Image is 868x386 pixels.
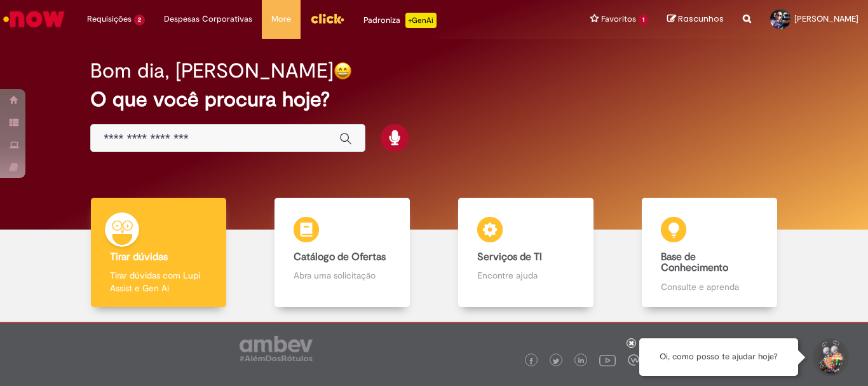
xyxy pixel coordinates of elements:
img: logo_footer_youtube.png [599,352,616,368]
a: Serviços de TI Encontre ajuda [434,198,618,308]
h2: O que você procura hoje? [90,88,778,111]
span: [PERSON_NAME] [794,13,858,24]
img: logo_footer_twitter.png [553,358,559,364]
h2: Bom dia, [PERSON_NAME] [90,60,334,82]
span: Rascunhos [678,13,724,25]
a: Rascunhos [667,13,724,25]
img: happy-face.png [334,62,352,80]
b: Catálogo de Ofertas [294,251,386,263]
span: Requisições [87,13,132,25]
img: logo_footer_facebook.png [528,358,534,364]
b: Serviços de TI [477,251,542,263]
b: Base de Conhecimento [661,251,728,275]
img: logo_footer_ambev_rotulo_gray.png [240,336,313,361]
a: Tirar dúvidas Tirar dúvidas com Lupi Assist e Gen Ai [67,198,250,308]
b: Tirar dúvidas [110,251,168,263]
img: logo_footer_linkedin.png [578,357,585,365]
div: Oi, como posso te ajudar hoje? [639,338,798,376]
img: ServiceNow [1,6,67,32]
p: Tirar dúvidas com Lupi Assist e Gen Ai [110,269,207,294]
span: Despesas Corporativas [164,13,252,25]
p: +GenAi [405,13,437,28]
img: logo_footer_workplace.png [628,354,639,366]
span: Favoritos [601,13,636,25]
div: Padroniza [363,13,437,28]
span: More [271,13,291,25]
a: Catálogo de Ofertas Abra uma solicitação [250,198,434,308]
p: Abra uma solicitação [294,269,390,282]
span: 1 [639,15,648,25]
p: Encontre ajuda [477,269,574,282]
a: Base de Conhecimento Consulte e aprenda [618,198,801,308]
button: Iniciar Conversa de Suporte [811,338,849,376]
img: click_logo_yellow_360x200.png [310,9,344,28]
span: 2 [134,15,145,25]
p: Consulte e aprenda [661,280,757,293]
